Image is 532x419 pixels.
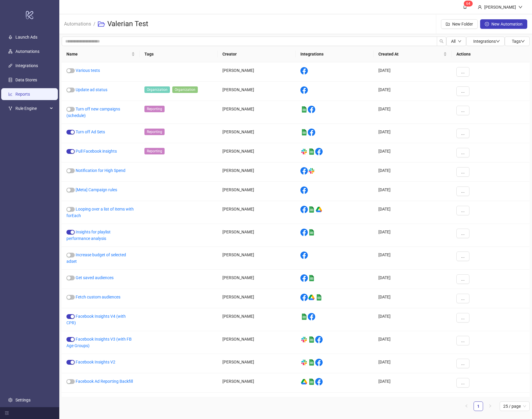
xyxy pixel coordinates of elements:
th: Tags [140,46,218,62]
a: Insights for playlist performance analysis [66,230,111,241]
span: ... [461,296,465,301]
span: Reporting [144,148,165,154]
span: Created At [378,51,442,57]
div: [PERSON_NAME] [218,247,296,270]
div: [DATE] [374,101,452,124]
button: Integrationsdown [466,37,505,46]
span: down [496,39,500,43]
a: Reports [15,92,30,97]
span: New Automation [491,22,523,26]
span: ... [461,150,465,155]
span: 6 [466,1,468,6]
span: search [439,39,444,43]
span: Reporting [144,106,165,112]
span: Organization [144,86,170,93]
button: ... [456,129,469,138]
th: Name [62,46,140,62]
span: folder-open [98,20,105,28]
div: [PERSON_NAME] [218,101,296,124]
a: Get saved audiences [76,275,114,280]
button: ... [456,336,469,345]
div: [DATE] [374,308,452,331]
span: ... [461,231,465,236]
div: [PERSON_NAME] [218,331,296,354]
button: ... [456,252,469,261]
button: New Automation [480,19,527,29]
button: ... [456,359,469,368]
button: right [485,401,495,411]
span: All [451,39,455,44]
div: [PERSON_NAME] [218,393,296,412]
button: ... [456,106,469,115]
span: Name [66,51,130,57]
th: Integrations [296,46,374,62]
div: [PERSON_NAME] [218,82,296,101]
div: [DATE] [374,224,452,247]
button: left [462,401,471,411]
li: Next Page [485,401,495,411]
span: 25 / page [503,402,526,411]
button: ... [456,313,469,322]
div: [PERSON_NAME] [218,182,296,201]
button: ... [456,186,469,196]
div: [DATE] [374,270,452,289]
div: [DATE] [374,82,452,101]
th: Creator [218,46,296,62]
span: down [518,5,523,9]
a: Automations [15,49,39,54]
button: ... [456,167,469,177]
span: Rule Engine [15,102,48,114]
div: [PERSON_NAME] [218,270,296,289]
div: [PERSON_NAME] [218,373,296,393]
div: [PERSON_NAME] [218,354,296,373]
div: [DATE] [374,143,452,162]
div: [DATE] [374,393,452,412]
span: ... [461,89,465,94]
div: [DATE] [374,62,452,82]
button: Alldown [446,37,466,46]
div: [PERSON_NAME] [218,289,296,308]
div: [PERSON_NAME] [482,4,518,10]
button: ... [456,274,469,284]
a: Facebook Insights V3 (with FB Age Groups) [66,337,132,348]
a: Fetch custom audiences [76,295,120,299]
span: Integrations [473,39,500,44]
button: ... [456,148,469,157]
button: Tagsdown [505,37,530,46]
div: [DATE] [374,201,452,224]
span: user [478,5,482,9]
span: left [465,404,468,408]
a: Data Stores [15,78,37,82]
div: [PERSON_NAME] [218,62,296,82]
a: Pull Facebook insights [76,149,117,154]
a: Integrations [15,63,38,68]
span: folder-add [446,22,450,26]
span: down [458,39,461,43]
span: ... [461,108,465,113]
a: Settings [15,398,31,402]
div: [PERSON_NAME] [218,124,296,143]
button: ... [456,294,469,303]
div: [PERSON_NAME] [218,143,296,162]
span: ... [461,361,465,366]
div: [PERSON_NAME] [218,162,296,182]
span: New Folder [452,22,473,26]
span: bell [463,5,467,9]
span: menu-fold [5,411,9,415]
button: ... [456,206,469,215]
a: Various tests [76,68,100,73]
h3: Valerian Test [107,19,148,29]
a: Automations [63,20,92,27]
a: Turn off new campaigns (schedule) [66,107,120,118]
a: Facebook Insights V4 (with CPR) [66,314,126,325]
div: [DATE] [374,247,452,270]
div: [PERSON_NAME] [218,308,296,331]
a: Looping over a list of items with forEach [66,207,134,218]
button: ... [456,86,469,96]
span: Tags [512,39,525,44]
span: ... [461,170,465,174]
th: Created At [374,46,452,62]
a: 1 [474,402,483,411]
div: [DATE] [374,162,452,182]
sup: 64 [464,1,473,7]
